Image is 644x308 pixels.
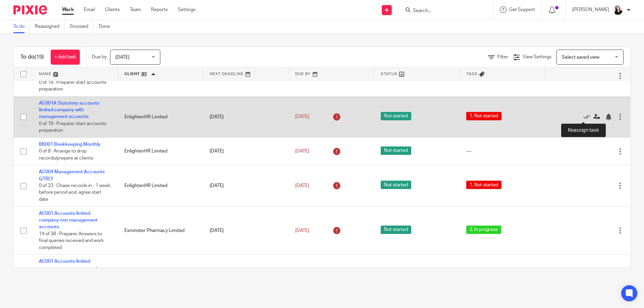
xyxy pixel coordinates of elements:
td: EnlightenHR Limited [118,165,203,206]
td: [DATE] [203,255,288,303]
a: Snoozed [70,20,94,33]
img: HR%20Andrew%20Price_Molly_Poppy%20Jakes%20Photography-7.jpg [612,5,623,15]
a: AC001 Accounts limited company non management accounts [39,259,98,278]
p: [PERSON_NAME] [572,6,609,13]
input: Search [412,8,473,14]
p: Due by [92,54,107,60]
span: [DATE] [295,115,309,119]
span: [DATE] [295,149,309,153]
td: [DATE] [203,137,288,165]
span: [DATE] [295,183,309,188]
span: Not started [381,146,411,155]
a: AC001 Accounts limited company non management accounts [39,211,98,230]
img: Pixie [13,5,47,14]
span: Filter [497,55,508,59]
a: AC001A Statutory accounts limited company with management accounts [39,101,99,119]
a: + Add task [51,50,80,65]
span: [DATE] [295,228,309,233]
a: Reports [151,6,168,13]
a: AC004 Management Accounts QTRLY [39,170,105,181]
td: EnlightenHR Limited [118,137,203,165]
span: 1. Not started [466,181,501,189]
span: (19) [35,54,44,60]
h1: To do [20,54,44,61]
span: 0 of 18 · Preparer start accounts preparation [39,121,106,133]
a: Settings [178,6,196,13]
td: [DATE] [203,96,288,137]
span: 1. Not started [466,112,501,120]
td: Exminster Pharmacy Limited [118,206,203,255]
span: 14 of 38 · Preparer Answers to final queries received and work completed [39,232,104,250]
span: [DATE] [115,55,129,60]
span: 0 of 8 · Arrange to drop records/prepare at clients [39,149,93,161]
span: 0 of 23 · Chase records in - 1 week before period end, agree start date [39,183,110,202]
a: Reassigned [35,20,65,33]
a: Team [130,6,141,13]
td: [DATE] [203,165,288,206]
span: Select saved view [562,55,599,60]
a: Done [99,20,115,33]
span: Get Support [509,7,535,12]
td: [DATE] [203,206,288,255]
span: Tags [466,72,478,76]
a: BK001 Bookkeeping Monthly [39,142,101,147]
span: View Settings [523,55,551,59]
a: Clients [105,6,120,13]
td: EnlightenHR Limited [118,96,203,137]
a: To do [13,20,30,33]
span: 2. In progress [466,226,501,234]
div: --- [466,148,538,155]
td: [PERSON_NAME] Limited [118,255,203,303]
span: Not started [381,112,411,120]
span: Not started [381,226,411,234]
a: Work [62,6,74,13]
a: Mark as done [583,114,593,120]
span: Not started [381,181,411,189]
a: Email [84,6,95,13]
